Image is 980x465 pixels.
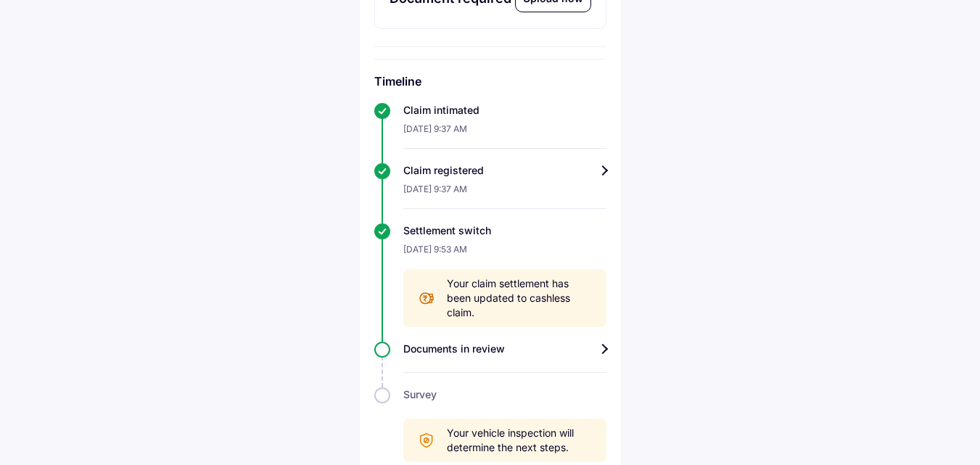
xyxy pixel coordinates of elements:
div: Survey [403,387,606,402]
div: Documents in review [403,342,606,356]
div: Claim registered [403,163,606,178]
span: Your claim settlement has been updated to cashless claim. [447,276,592,320]
div: [DATE] 9:37 AM [403,178,606,209]
div: Claim intimated [403,103,606,118]
span: Your vehicle inspection will determine the next steps. [447,426,592,455]
div: Settlement switch [403,223,606,238]
h6: Timeline [374,74,606,89]
div: [DATE] 9:53 AM [403,238,606,269]
div: [DATE] 9:37 AM [403,118,606,149]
